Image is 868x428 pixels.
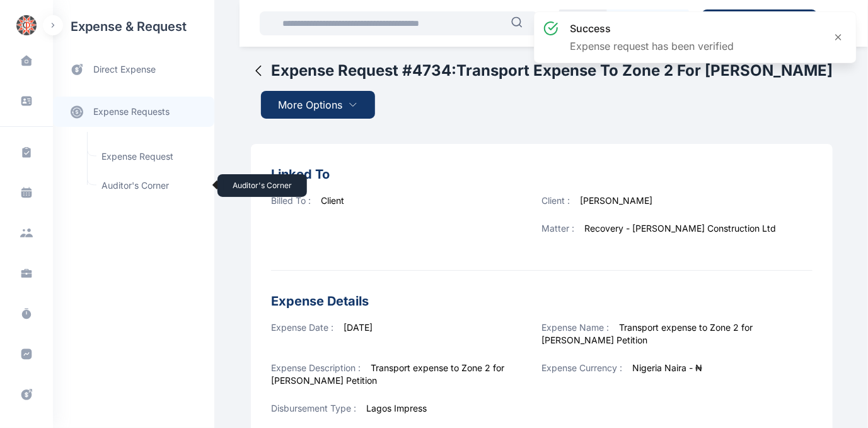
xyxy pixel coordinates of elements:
h3: success [570,21,734,36]
span: Transport expense to Zone 2 for [PERSON_NAME] Petition [542,322,753,345]
span: Expense Name : [542,322,610,333]
div: expense requests [53,86,214,127]
span: [PERSON_NAME] [581,195,653,206]
span: Lagos Impress [366,403,427,413]
span: More Options [279,97,343,112]
span: Expense Description : [271,362,361,373]
span: Client : [542,195,570,206]
a: expense requests [53,97,214,127]
span: Nigeria Naira - ₦ [633,362,703,373]
a: Expense Request [94,145,208,169]
span: Expense Date : [271,322,333,333]
span: Auditor's Corner [94,174,208,198]
span: Client [321,195,344,206]
span: direct expense [93,63,156,76]
a: direct expense [53,53,214,86]
span: Expense Currency : [542,362,623,373]
a: Auditor's CornerAuditor's Corner [94,174,208,198]
h3: Expense Details [271,291,813,311]
span: Transport expense to Zone 2 for [PERSON_NAME] Petition [271,362,504,386]
span: [DATE] [344,322,373,333]
span: Recovery - [PERSON_NAME] Construction Ltd [585,223,777,234]
h3: Linked To [271,164,813,184]
span: Billed To : [271,195,311,206]
span: Disbursement Type : [271,403,356,413]
p: Expense request has been verified [570,39,734,54]
span: Matter : [542,223,575,234]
